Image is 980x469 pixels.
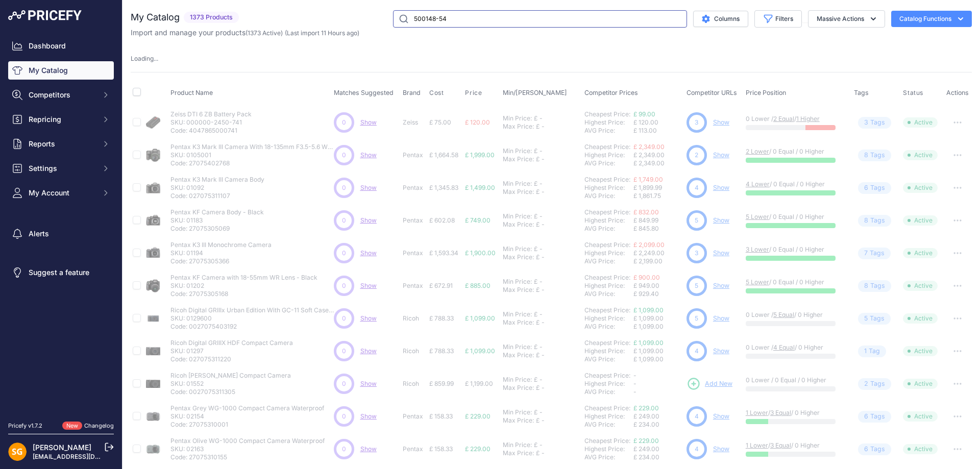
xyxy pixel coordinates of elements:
[29,139,95,149] span: Reports
[170,151,334,159] p: SKU: 0105001
[503,253,534,261] div: Max Price:
[633,110,655,118] a: £ 99.00
[537,278,543,286] div: -
[403,249,425,257] p: Pentax
[429,118,451,126] span: £ 75.00
[170,339,293,347] p: Ricoh Digital GRIIIX HDF Compact Camera
[503,114,532,122] div: Min Price:
[746,180,844,188] p: / 0 Equal / 0 Higher
[170,89,213,96] span: Product Name
[864,151,868,160] span: 8
[8,263,114,282] a: Suggest a feature
[503,278,532,286] div: Min Price:
[705,379,732,389] span: Add New
[534,212,537,220] div: £
[360,118,377,126] a: Show
[584,208,630,216] a: Cheapest Price:
[465,118,490,126] span: £ 120.00
[584,290,633,298] div: AVG Price:
[403,151,425,159] p: Pentax
[537,343,543,351] div: -
[360,151,377,159] a: Show
[746,213,844,221] p: / 0 Equal / 0 Higher
[633,282,659,289] span: £ 949.00
[584,89,638,96] span: Competitor Prices
[693,11,748,27] button: Columns
[170,110,252,118] p: Zeiss DTI 6 ZB Battery Pack
[360,412,377,420] span: Show
[713,118,729,126] a: Show
[903,281,938,291] span: Active
[854,89,869,96] span: Tags
[633,143,665,151] a: £ 2,349.00
[170,127,252,135] p: Code: 4047865000741
[695,347,699,356] span: 4
[584,110,630,118] a: Cheapest Price:
[84,422,114,429] a: Changelog
[584,159,633,167] div: AVG Price:
[534,278,537,286] div: £
[903,313,938,324] span: Active
[342,314,346,323] span: 0
[633,216,658,224] span: £ 849.99
[746,245,844,254] p: / 0 Equal / 0 Higher
[687,377,732,391] a: Add New
[858,150,891,161] span: Tag
[903,117,938,128] span: Active
[584,176,630,183] a: Cheapest Price:
[465,216,491,224] span: £ 749.00
[808,10,885,28] button: Massive Actions
[713,282,729,289] a: Show
[903,89,925,97] button: Status
[633,372,636,379] span: -
[746,213,769,220] a: 5 Lower
[864,281,868,291] span: 8
[503,286,534,294] div: Max Price:
[334,89,394,96] span: Matches Suggested
[540,286,545,294] div: -
[360,282,377,289] a: Show
[503,245,532,253] div: Min Price:
[360,347,377,355] a: Show
[503,180,532,188] div: Min Price:
[540,155,545,163] div: -
[403,89,421,96] span: Brand
[746,147,844,156] p: / 0 Equal / 0 Higher
[903,346,938,356] span: Active
[8,184,114,202] button: My Account
[864,249,868,258] span: 7
[540,220,545,229] div: -
[429,347,454,355] span: £ 788.33
[713,445,729,453] a: Show
[695,314,698,323] span: 5
[633,208,659,216] a: £ 832.00
[858,345,886,357] span: Tag
[8,61,114,80] a: My Catalog
[540,318,545,327] div: -
[584,274,630,281] a: Cheapest Price:
[754,10,802,28] button: Filters
[29,90,95,100] span: Competitors
[403,347,425,355] p: Ricoh
[584,241,630,249] a: Cheapest Price:
[633,184,662,191] span: £ 1,899.99
[360,184,377,191] a: Show
[746,180,770,188] a: 4 Lower
[864,314,868,324] span: 5
[633,257,682,265] div: £ 2,199.00
[536,220,540,229] div: £
[429,282,453,289] span: £ 672.91
[584,151,633,159] div: Highest Price:
[170,347,293,355] p: SKU: 01297
[537,180,543,188] div: -
[360,445,377,453] span: Show
[584,323,633,331] div: AVG Price:
[770,409,791,416] a: 3 Equal
[503,310,532,318] div: Min Price:
[584,184,633,192] div: Highest Price:
[342,151,346,160] span: 0
[465,151,495,159] span: £ 1,999.00
[503,147,532,155] div: Min Price:
[360,314,377,322] a: Show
